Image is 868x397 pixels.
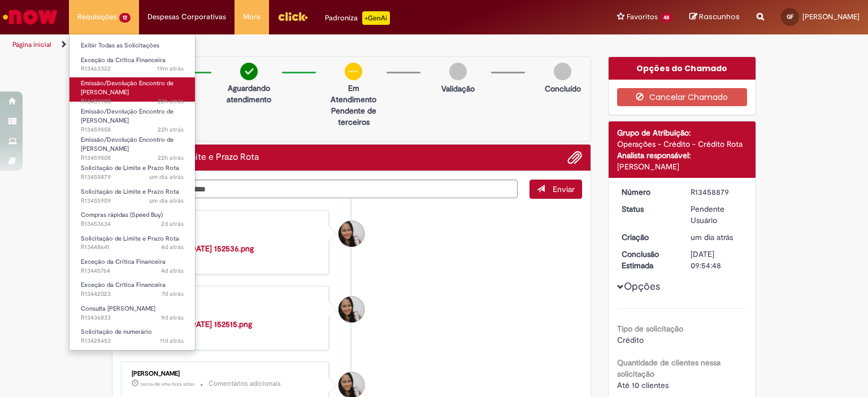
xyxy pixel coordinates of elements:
[132,219,320,226] div: [PERSON_NAME]
[161,243,184,251] span: 4d atrás
[69,34,196,351] ul: Requisições
[617,161,748,172] div: [PERSON_NAME]
[81,79,173,97] span: Emissão/Devolução Encontro de [PERSON_NAME]
[147,11,226,23] span: Despesas Corporativas
[162,290,184,298] time: 23/08/2025 14:10:15
[149,173,184,181] span: um dia atrás
[81,304,155,313] span: Consulta [PERSON_NAME]
[613,186,683,198] dt: Número
[161,313,184,322] span: 9d atrás
[81,328,152,336] span: Solicitação de numerário
[149,173,184,181] time: 28/08/2025 15:54:46
[70,279,195,300] a: Aberto R13442023 : Exceção da Crítica Financeira
[161,220,184,228] time: 27/08/2025 16:38:30
[530,180,582,199] button: Enviar
[157,64,184,73] time: 29/08/2025 16:10:37
[609,57,756,80] div: Opções do Chamado
[691,248,743,271] div: [DATE] 09:54:48
[240,63,258,80] img: check-circle-green.png
[81,136,173,153] span: Emissão/Devolução Encontro de [PERSON_NAME]
[326,105,381,128] p: Pendente de terceiros
[70,134,195,158] a: Aberto R13459808 : Emissão/Devolução Encontro de Contas Fornecedor
[617,380,669,390] span: Até 10 clientes
[699,11,740,22] span: Rascunhos
[70,303,195,324] a: Aberto R13436833 : Consulta Serasa
[161,267,184,275] span: 4d atrás
[81,125,184,134] span: R13459858
[660,13,672,23] span: 48
[362,11,390,25] p: +GenAi
[70,162,195,183] a: Aberto R13458879 : Solicitação de Limite e Prazo Rota
[81,197,184,206] span: R13455909
[277,8,308,25] img: click_logo_yellow_360x200.png
[161,267,184,275] time: 25/08/2025 17:17:25
[81,337,184,346] span: R13428453
[691,232,733,242] time: 28/08/2025 15:54:44
[567,150,582,165] button: Adicionar anexos
[345,63,362,80] img: circle-minus.png
[326,82,381,105] p: Em Atendimento
[617,324,683,334] b: Tipo de solicitação
[70,54,195,75] a: Aberto R13463322 : Exceção da Crítica Financeira
[209,379,281,389] small: Comentários adicionais
[132,370,320,377] div: [PERSON_NAME]
[160,337,184,345] span: 11d atrás
[157,64,184,73] span: 19m atrás
[545,83,581,94] p: Concluído
[132,243,320,265] div: 27.3 KB
[81,187,179,196] span: Solicitação de Limite e Prazo Rota
[691,186,743,198] div: R13458879
[338,296,364,322] div: undefined Online
[158,125,184,134] span: 22h atrás
[132,295,320,302] div: [PERSON_NAME]
[81,56,166,64] span: Exceção da Crítica Financeira
[70,209,195,230] a: Aberto R13453634 : Compras rápidas (Speed Buy)
[12,40,51,49] a: Página inicial
[613,248,683,271] dt: Conclusão Estimada
[617,335,644,345] span: Crédito
[325,11,390,25] div: Padroniza
[70,326,195,347] a: Aberto R13428453 : Solicitação de numerário
[613,203,683,215] dt: Status
[161,220,184,228] span: 2d atrás
[554,63,571,80] img: img-circle-grey.png
[691,232,733,242] span: um dia atrás
[553,184,575,194] span: Enviar
[140,381,194,387] span: cerca de uma hora atrás
[158,97,184,106] time: 28/08/2025 18:53:14
[81,220,184,229] span: R13453634
[8,34,570,55] ul: Trilhas de página
[81,164,179,172] span: Solicitação de Limite e Prazo Rota
[160,337,184,345] time: 19/08/2025 12:55:50
[81,234,179,243] span: Solicitação de Limite e Prazo Rota
[81,281,166,289] span: Exceção da Crítica Financeira
[787,13,793,20] span: GF
[81,64,184,73] span: R13463322
[802,12,860,21] span: [PERSON_NAME]
[140,381,194,387] time: 29/08/2025 15:25:02
[243,11,261,23] span: More
[121,180,518,199] textarea: Digite sua mensagem aqui...
[441,83,475,94] p: Validação
[617,138,748,150] div: Operações - Crédito - Crédito Rota
[158,154,184,162] span: 22h atrás
[81,173,184,182] span: R13458879
[222,82,276,105] p: Aguardando atendimento
[77,11,117,23] span: Requisições
[81,267,184,276] span: R13445764
[158,154,184,162] time: 28/08/2025 18:17:21
[449,63,467,80] img: img-circle-grey.png
[617,150,748,161] div: Analista responsável:
[161,243,184,251] time: 26/08/2025 14:27:12
[70,256,195,277] a: Aberto R13445764 : Exceção da Crítica Financeira
[617,88,748,106] button: Cancelar Chamado
[70,106,195,130] a: Aberto R13459858 : Emissão/Devolução Encontro de Contas Fornecedor
[81,290,184,299] span: R13442023
[81,243,184,252] span: R13448641
[161,313,184,322] time: 21/08/2025 15:03:09
[81,211,163,219] span: Compras rápidas (Speed Buy)
[149,197,184,205] span: um dia atrás
[338,221,364,247] div: undefined Online
[691,232,743,243] div: 28/08/2025 15:54:44
[81,313,184,322] span: R13436833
